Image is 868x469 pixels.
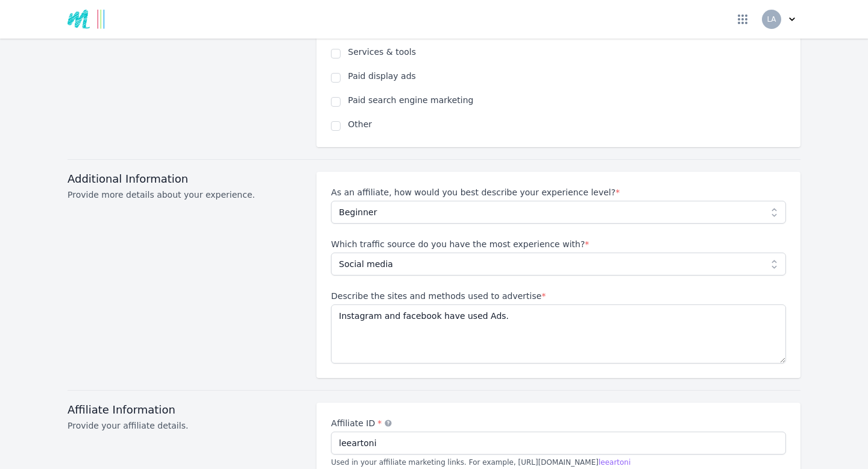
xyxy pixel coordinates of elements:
p: Provide more details about your experience. [68,189,302,201]
span: Used in your affiliate marketing links. For example, [URL][DOMAIN_NAME] [331,458,631,467]
label: Services & tools [348,46,786,58]
label: Paid display ads [348,70,786,82]
span: leeartoni [599,458,631,467]
label: Which traffic source do you have the most experience with? [331,238,786,250]
label: Paid search engine marketing [348,94,786,106]
h3: Additional Information [68,172,302,186]
label: Affiliate ID [331,417,786,429]
label: Other [348,118,786,130]
label: As an affiliate, how would you best describe your experience level? [331,186,786,198]
p: Provide your affiliate details. [68,420,302,432]
label: Describe the sites and methods used to advertise [331,290,786,302]
h3: Affiliate Information [68,403,302,417]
